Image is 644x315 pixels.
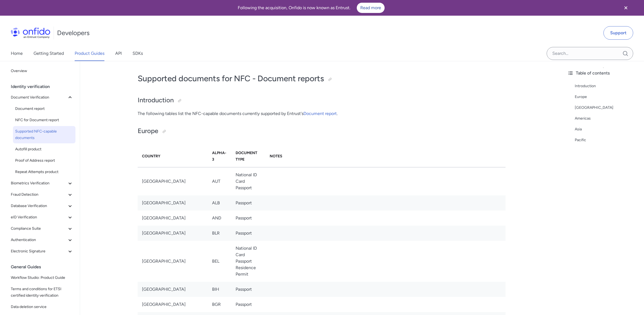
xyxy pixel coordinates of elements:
[138,127,506,136] h2: Europe
[231,297,265,312] td: Passport
[11,304,73,310] span: Data deletion service
[11,262,78,272] div: General Guides
[11,225,67,232] span: Compliance Suite
[13,126,75,143] a: Supported NFC-capable documents
[208,195,231,211] td: ALB
[6,3,616,13] div: Following the acquisition, Onfido is now known as Entrust.
[231,195,265,211] td: Passport
[34,46,64,61] a: Getting Started
[138,241,208,282] td: [GEOGRAPHIC_DATA]
[357,3,385,13] a: Read more
[11,81,78,92] div: Identity verification
[11,286,73,299] span: Terms and conditions for ETSI certified identity verification
[270,154,282,158] strong: Notes
[9,212,75,223] button: eID Verification
[603,26,633,40] a: Support
[303,111,337,116] a: Document report
[11,203,67,209] span: Database Verification
[623,5,629,11] svg: Close banner
[11,68,73,74] span: Overview
[208,297,231,312] td: BGR
[575,94,640,100] a: Europe
[138,211,208,226] td: [GEOGRAPHIC_DATA]
[208,282,231,297] td: BIH
[138,195,208,211] td: [GEOGRAPHIC_DATA]
[138,226,208,241] td: [GEOGRAPHIC_DATA]
[11,180,67,187] span: Biometrics Verification
[9,189,75,200] button: Fraud Detection
[231,226,265,241] td: Passport
[547,47,633,60] input: Onfido search input field
[11,214,67,221] span: eID Verification
[9,246,75,257] button: Electronic Signature
[575,137,640,143] a: Pacific
[15,146,73,153] span: Autofill product
[15,157,73,164] span: Proof of Address report
[138,73,506,84] h1: Supported documents for NFC - Document reports
[11,237,67,243] span: Authentication
[575,104,640,111] a: [GEOGRAPHIC_DATA]
[142,154,160,158] strong: Country
[9,178,75,189] button: Biometrics Verification
[15,106,73,112] span: Document report
[57,29,90,37] h1: Developers
[575,126,640,133] a: Asia
[9,201,75,211] button: Database Verification
[231,167,265,195] td: National ID Card Passport
[9,302,75,312] a: Data deletion service
[11,275,73,281] span: Workflow Studio: Product Guide
[9,223,75,234] button: Compliance Suite
[9,235,75,245] button: Authentication
[208,211,231,226] td: AND
[9,284,75,301] a: Terms and conditions for ETSI certified identity verification
[236,151,257,162] strong: Document Type
[138,297,208,312] td: [GEOGRAPHIC_DATA]
[15,169,73,175] span: Repeat Attempts product
[567,70,640,76] div: Table of contents
[138,110,506,117] p: The following tables list the NFC-capable documents currently supported by Entrust's .
[13,144,75,155] a: Autofill product
[575,83,640,89] a: Introduction
[9,66,75,76] a: Overview
[11,46,23,61] a: Home
[208,241,231,282] td: BEL
[13,167,75,177] a: Repeat Attempts product
[13,155,75,166] a: Proof of Address report
[138,96,506,105] h2: Introduction
[231,241,265,282] td: National ID Card Passport Residence Permit
[11,28,50,38] img: Onfido Logo
[208,226,231,241] td: BLR
[138,167,208,195] td: [GEOGRAPHIC_DATA]
[15,128,73,141] span: Supported NFC-capable documents
[11,191,67,198] span: Fraud Detection
[13,115,75,126] a: NFC for Document report
[575,115,640,122] a: Americas
[9,272,75,283] a: Workflow Studio: Product Guide
[133,46,143,61] a: SDKs
[75,46,104,61] a: Product Guides
[231,282,265,297] td: Passport
[231,211,265,226] td: Passport
[212,151,226,162] strong: Alpha-3
[11,94,67,101] span: Document Verification
[115,46,122,61] a: API
[616,1,636,15] button: Close banner
[13,103,75,114] a: Document report
[9,92,75,103] button: Document Verification
[138,282,208,297] td: [GEOGRAPHIC_DATA]
[15,117,73,123] span: NFC for Document report
[11,248,67,255] span: Electronic Signature
[208,167,231,195] td: AUT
